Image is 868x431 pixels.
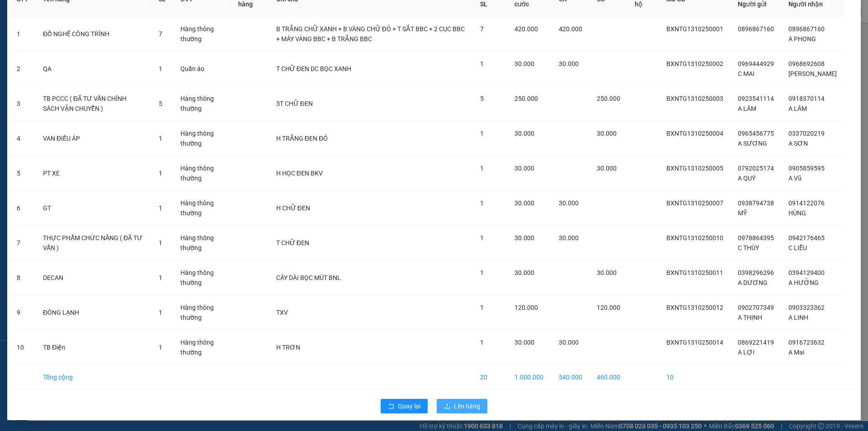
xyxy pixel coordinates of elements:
[388,403,394,410] span: rollback
[666,234,723,242] span: BXNTG1310250010
[788,140,808,147] span: A SƠN
[514,60,534,67] span: 30.000
[788,199,825,207] span: 0914122076
[514,95,538,102] span: 250.000
[738,199,774,207] span: 0938794738
[666,269,723,276] span: BXNTG1310250011
[666,165,723,172] span: BXNTG1310250005
[514,25,538,33] span: 420.000
[437,399,487,413] button: uploadLên hàng
[788,60,825,67] span: 0968692608
[480,339,484,346] span: 1
[9,86,36,121] td: 3
[666,60,723,67] span: BXNTG1310250002
[738,304,774,311] span: 0902707349
[159,204,162,212] span: 1
[36,330,151,365] td: TB Điện
[173,330,231,365] td: Hàng thông thường
[559,60,579,67] span: 30.000
[788,314,808,321] span: A LINH
[666,95,723,102] span: BXNTG1310250003
[173,52,231,86] td: Quần áo
[514,304,538,311] span: 120.000
[597,95,620,102] span: 250.000
[788,0,823,8] span: Người nhận
[159,170,162,177] span: 1
[788,209,806,217] span: HÙNG
[36,295,151,330] td: ĐÔNG LẠNH
[738,314,762,321] span: A THỊNH
[276,65,351,72] span: T CHỮ ĐEN DC BỌC XANH
[398,401,420,411] span: Quay lại
[514,339,534,346] span: 30.000
[9,156,36,191] td: 5
[36,52,151,86] td: QA
[514,165,534,172] span: 30.000
[666,25,723,33] span: BXNTG1310250001
[788,25,825,33] span: 0896867160
[788,269,825,276] span: 0394129400
[480,60,484,67] span: 1
[173,295,231,330] td: Hàng thông thường
[276,170,323,177] span: H HỌC ĐEN BKV
[666,304,723,311] span: BXNTG1310250012
[788,165,825,172] span: 0905859595
[49,27,115,34] span: A LỢI - 0869221419
[788,349,804,356] span: A Mai
[480,130,484,137] span: 1
[173,121,231,156] td: Hàng thông thường
[9,295,36,330] td: 9
[9,226,36,260] td: 7
[559,25,582,33] span: 420.000
[473,365,507,390] td: 20
[276,239,309,246] span: T CHỮ ĐEN
[9,52,36,86] td: 2
[738,234,774,242] span: 0978864395
[738,269,774,276] span: 0398296296
[559,234,579,242] span: 30.000
[159,30,162,38] span: 7
[738,0,767,8] span: Người gửi
[49,5,127,24] span: Gửi:
[788,304,825,311] span: 0903323362
[49,44,131,60] span: 46138_dannhi.tienoanh - In:
[738,209,747,217] span: MỸ
[738,175,755,182] span: A QUÝ
[738,140,767,147] span: A SƯƠNG
[788,234,825,242] span: 0942176465
[159,135,162,142] span: 1
[480,234,484,242] span: 1
[36,365,151,390] td: Tổng cộng
[9,330,36,365] td: 10
[159,274,162,281] span: 1
[788,175,802,182] span: A Vũ
[159,100,162,107] span: 5
[159,344,162,351] span: 1
[173,17,231,52] td: Hàng thông thường
[173,156,231,191] td: Hàng thông thường
[57,52,110,60] span: 18:50:28 [DATE]
[159,309,162,316] span: 1
[9,17,36,52] td: 1
[36,17,151,52] td: ĐỒ NGHỀ CÔNG TRÌNH
[381,399,428,413] button: rollbackQuay lại
[514,130,534,137] span: 30.000
[276,135,328,142] span: H TRẮNG ĐEN ĐỎ
[788,70,837,77] span: [PERSON_NAME]
[159,65,162,72] span: 1
[173,191,231,226] td: Hàng thông thường
[276,274,341,281] span: CÂY DÀI BỌC MÚT BNL
[173,260,231,295] td: Hàng thông thường
[173,86,231,121] td: Hàng thông thường
[590,365,627,390] td: 460.000
[444,403,450,410] span: upload
[514,199,534,207] span: 30.000
[454,401,480,411] span: Lên hàng
[559,339,579,346] span: 30.000
[276,100,313,107] span: 5T CHỮ ĐEN
[738,165,774,172] span: 0792025174
[36,260,151,295] td: DECAN
[159,239,162,246] span: 1
[597,269,617,276] span: 30.000
[507,365,552,390] td: 1.000.000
